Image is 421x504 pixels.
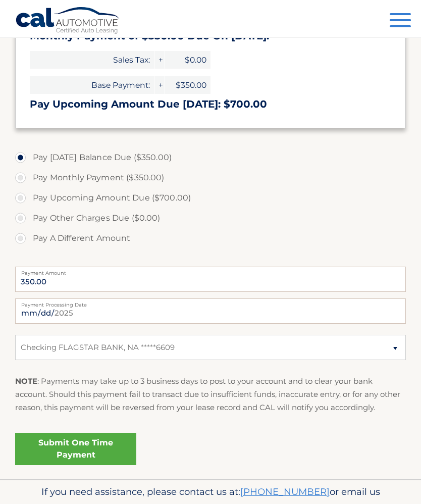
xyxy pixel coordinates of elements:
label: Payment Amount [15,267,406,275]
span: $0.00 [165,51,210,69]
span: + [154,76,165,94]
p: : Payments may take up to 3 business days to post to your account and to clear your bank account.... [15,375,406,415]
button: Menu [390,13,411,30]
h3: Pay Upcoming Amount Due [DATE]: $700.00 [30,98,391,111]
label: Pay Upcoming Amount Due ($700.00) [15,188,406,208]
a: Cal Automotive [15,7,121,36]
label: Pay Monthly Payment ($350.00) [15,168,406,188]
span: Base Payment: [30,76,154,94]
input: Payment Date [15,298,406,324]
span: + [154,51,165,69]
label: Pay [DATE] Balance Due ($350.00) [15,147,406,168]
input: Payment Amount [15,267,406,292]
label: Pay Other Charges Due ($0.00) [15,208,406,228]
a: [PHONE_NUMBER] [240,486,330,497]
label: Payment Processing Date [15,298,406,307]
a: Submit One Time Payment [15,433,136,465]
label: Pay A Different Amount [15,228,406,248]
span: $350.00 [165,76,210,94]
span: Sales Tax: [30,51,154,69]
strong: NOTE [15,376,37,386]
